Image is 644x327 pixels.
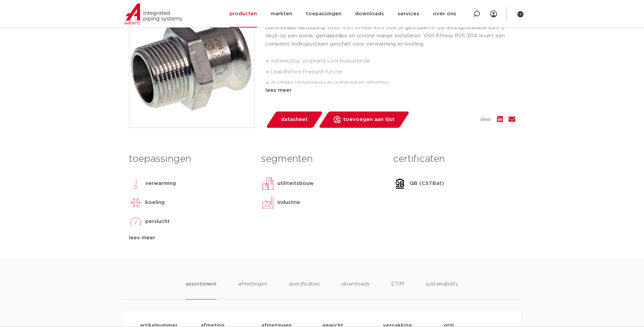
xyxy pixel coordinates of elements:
[261,152,383,166] h3: segmenten
[129,234,251,242] div: lees meer
[289,280,320,299] li: specificaties
[277,179,314,188] p: utiliteitsbouw
[129,196,143,209] img: koeling
[261,177,275,190] img: utiliteitsbouw
[129,215,143,228] img: perslucht
[261,196,275,209] img: industrie
[393,177,407,190] img: QB (CSTBat)
[145,218,170,226] p: perslucht
[409,179,444,188] p: QB (CSTBat)
[271,67,515,78] li: Leak Before Pressed-functie
[186,280,217,299] li: assortiment
[343,114,394,125] span: toevoegen aan lijst
[271,56,515,67] li: insteekstop: stoprand voor buisuiteinde
[265,111,323,128] a: datasheet
[129,177,143,190] img: verwarming
[480,116,492,124] span: deel:
[391,280,404,299] li: ETIM
[426,280,458,299] li: sustainability
[265,86,515,94] div: lees meer
[271,78,515,88] li: duidelijke herkenning van materiaal en afmeting
[393,152,515,166] h3: certificaten
[145,199,165,207] p: koeling
[129,152,251,166] h3: toepassingen
[129,2,254,127] img: Product Image for VSH XPress RVS 304 overgang (press x buitendraad)
[238,280,267,299] li: afmetingen
[277,199,300,207] p: industrie
[145,179,176,188] p: verwarming
[342,280,369,299] li: downloads
[265,16,515,48] p: De VSH XPress RVS 304 R2405 is een rechte RVS overgangskoppeling met een pers en een buitendraad ...
[281,114,308,125] span: datasheet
